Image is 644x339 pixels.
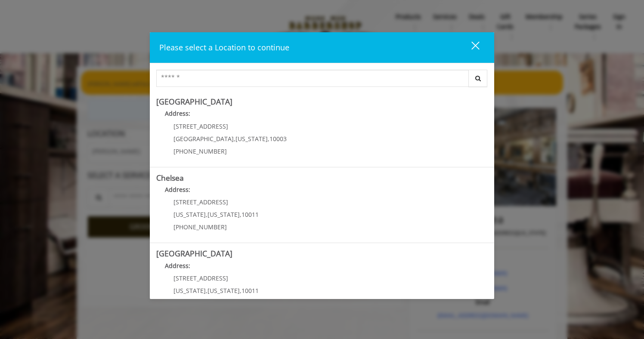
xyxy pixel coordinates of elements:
span: , [240,210,241,219]
b: Address: [165,262,190,270]
span: [US_STATE] [207,287,240,295]
span: 10011 [241,287,259,295]
span: , [206,210,207,219]
span: [US_STATE] [173,210,206,219]
b: Chelsea [156,173,184,183]
b: [GEOGRAPHIC_DATA] [156,248,232,259]
span: [US_STATE] [235,135,268,143]
b: Address: [165,185,190,194]
span: [PHONE_NUMBER] [173,223,227,231]
span: 10003 [269,135,287,143]
span: , [268,135,269,143]
span: 10011 [241,210,259,219]
b: [GEOGRAPHIC_DATA] [156,96,232,107]
span: [STREET_ADDRESS] [173,198,228,206]
span: [STREET_ADDRESS] [173,274,228,282]
span: Please select a Location to continue [159,42,289,52]
button: close dialog [455,39,485,56]
div: close dialog [461,41,479,54]
b: Address: [165,109,190,117]
span: [PHONE_NUMBER] [173,147,227,155]
span: [STREET_ADDRESS] [173,122,228,130]
span: , [234,135,235,143]
span: , [206,287,207,295]
i: Search button [473,75,483,81]
span: [US_STATE] [207,210,240,219]
div: Center Select [156,70,488,91]
span: , [240,287,241,295]
span: [US_STATE] [173,287,206,295]
input: Search Center [156,70,469,87]
span: [GEOGRAPHIC_DATA] [173,135,234,143]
